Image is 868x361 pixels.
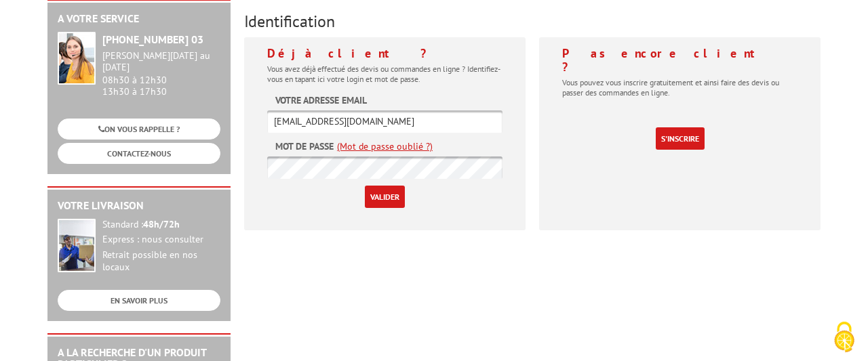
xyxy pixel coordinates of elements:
[365,186,405,208] input: Valider
[562,77,797,98] p: Vous pouvez vous inscrire gratuitement et ainsi faire des devis ou passer des commandes en ligne.
[58,290,220,311] a: EN SAVOIR PLUS
[267,47,502,60] h4: Déjà client ?
[267,64,502,84] p: Vous avez déjà effectué des devis ou commandes en ligne ? Identifiez-vous en tapant ici votre log...
[562,47,797,74] h4: Pas encore client ?
[102,234,220,246] div: Express : nous consulter
[58,143,220,164] a: CONTACTEZ-NOUS
[102,219,220,231] div: Standard :
[58,32,96,85] img: widget-service.jpg
[275,140,334,153] label: Mot de passe
[102,249,220,274] div: Retrait possible en nos locaux
[58,200,220,212] h2: Votre livraison
[102,50,220,73] div: [PERSON_NAME][DATE] au [DATE]
[102,50,220,97] div: 08h30 à 12h30 13h30 à 17h30
[827,320,861,354] img: Cookies (fenêtre modale)
[143,218,180,230] strong: 48h/72h
[58,219,96,272] img: widget-livraison.jpg
[58,119,220,140] a: ON VOUS RAPPELLE ?
[821,315,868,361] button: Cookies (fenêtre modale)
[58,13,220,25] h2: A votre service
[244,13,821,30] h3: Identification
[656,127,705,150] a: S'inscrire
[275,93,367,107] label: Votre adresse email
[337,140,433,153] a: (Mot de passe oublié ?)
[102,33,203,46] strong: [PHONE_NUMBER] 03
